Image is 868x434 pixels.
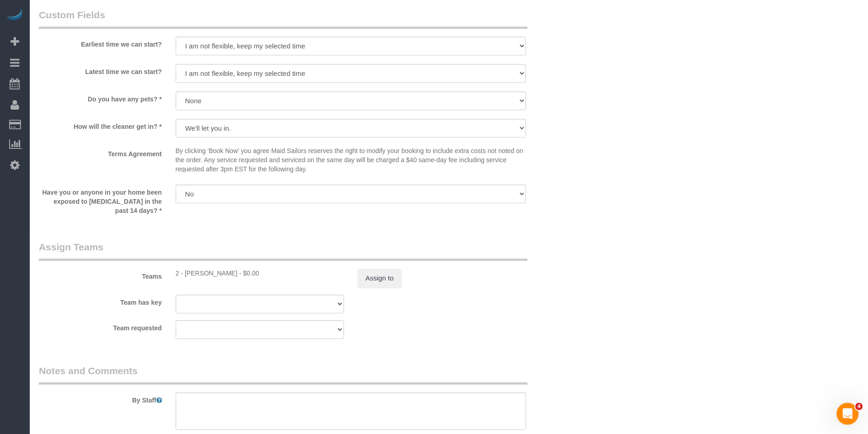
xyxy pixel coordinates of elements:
[176,146,526,174] p: By clicking 'Book Now' you agree Maid Sailors reserves the right to modify your booking to includ...
[32,146,169,159] label: Terms Agreement
[5,9,24,22] img: Automaid Logo
[856,403,863,410] span: 4
[32,320,169,333] label: Team requested
[32,295,169,307] label: Team has key
[358,269,402,288] button: Assign to
[32,119,169,131] label: How will the cleaner get in? *
[837,403,859,425] iframe: Intercom live chat
[32,185,169,215] label: Have you or anyone in your home been exposed to [MEDICAL_DATA] in the past 14 days? *
[32,37,169,49] label: Earliest time we can start?
[32,392,169,405] label: By Staff
[39,364,528,385] legend: Notes and Comments
[32,91,169,104] label: Do you have any pets? *
[32,269,169,281] label: Teams
[176,269,344,278] div: 0 hours x $17.00/hour
[32,64,169,76] label: Latest time we can start?
[39,8,528,29] legend: Custom Fields
[39,240,528,261] legend: Assign Teams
